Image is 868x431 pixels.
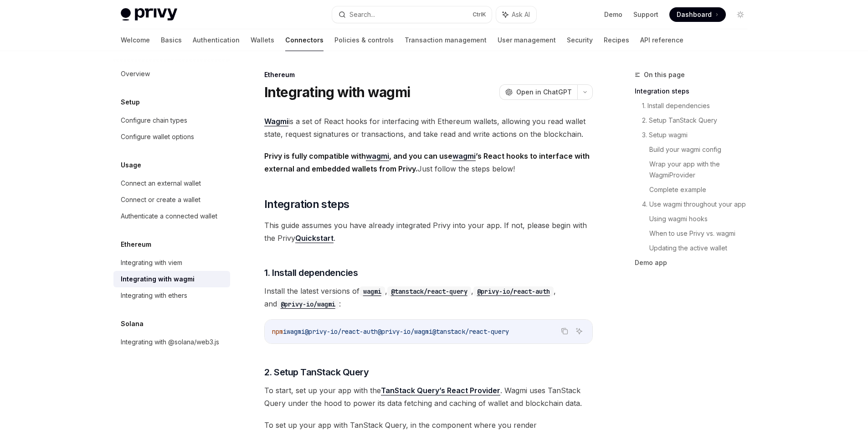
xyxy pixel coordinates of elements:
[512,10,530,19] span: Ask AI
[405,29,487,51] a: Transaction management
[264,219,593,244] span: This guide assumes you have already integrated Privy into your app. If not, please begin with the...
[264,285,593,310] span: Install the latest versions of , , , and :
[113,334,230,350] a: Integrating with @solana/web3.js
[121,160,141,171] h5: Usage
[251,29,274,51] a: Wallets
[264,366,369,379] span: 2. Setup TanStack Query
[285,29,324,51] a: Connectors
[113,192,230,208] a: Connect or create a wallet
[642,113,755,128] a: 2. Setup TanStack Query
[381,386,500,395] a: TanStack Query’s React Provider
[113,287,230,304] a: Integrating with ethers
[649,241,755,255] a: Updating the active wallet
[516,88,572,97] span: Open in ChatGPT
[387,286,471,296] code: @tanstack/react-query
[604,29,629,51] a: Recipes
[360,286,385,296] code: wagmi
[121,178,201,189] div: Connect an external wallet
[642,197,755,212] a: 4. Use wagmi throughout your app
[559,325,570,337] button: Copy the contents from the code block
[287,327,305,336] span: wagmi
[113,254,230,271] a: Integrating with viem
[499,84,577,100] button: Open in ChatGPT
[113,175,230,192] a: Connect an external wallet
[121,194,200,205] div: Connect or create a wallet
[334,29,394,51] a: Policies & controls
[642,99,755,113] a: 1. Install dependencies
[366,151,389,161] a: wagmi
[121,318,144,329] h5: Solana
[498,29,556,51] a: User management
[649,157,755,182] a: Wrap your app with the WagmiProvider
[264,266,358,279] span: 1. Install dependencies
[121,29,150,51] a: Welcome
[649,226,755,241] a: When to use Privy vs. wagmi
[121,97,140,108] h5: Setup
[113,271,230,287] a: Integrating with wagmi
[360,286,385,296] a: wagmi
[567,29,593,51] a: Security
[264,151,590,173] strong: Privy is fully compatible with , and you can use ’s React hooks to interface with external and em...
[635,84,755,99] a: Integration steps
[295,234,334,243] a: Quickstart
[452,151,476,161] a: wagmi
[283,327,287,336] span: i
[113,66,230,82] a: Overview
[642,128,755,142] a: 3. Setup wagmi
[113,112,230,129] a: Configure chain types
[733,7,748,22] button: Toggle dark mode
[264,117,288,126] a: Wagmi
[264,70,593,79] div: Ethereum
[161,29,182,51] a: Basics
[193,29,240,51] a: Authentication
[604,10,622,19] a: Demo
[649,182,755,197] a: Complete example
[264,384,593,410] span: To start, set up your app with the . Wagmi uses TanStack Query under the hood to power its data f...
[121,257,182,268] div: Integrating with viem
[121,8,177,21] img: light logo
[432,327,509,336] span: @tanstack/react-query
[473,286,554,296] a: @privy-io/react-auth
[121,239,151,250] h5: Ethereum
[649,212,755,226] a: Using wagmi hooks
[640,29,683,51] a: API reference
[264,197,349,212] span: Integration steps
[635,255,755,270] a: Demo app
[677,10,712,19] span: Dashboard
[121,131,194,142] div: Configure wallet options
[378,327,432,336] span: @privy-io/wagmi
[277,299,339,308] a: @privy-io/wagmi
[473,286,554,296] code: @privy-io/react-auth
[496,6,536,23] button: Ask AI
[264,84,411,100] h1: Integrating with wagmi
[121,337,219,348] div: Integrating with @solana/web3.js
[113,208,230,224] a: Authenticate a connected wallet
[644,69,685,80] span: On this page
[387,286,471,296] a: @tanstack/react-query
[305,327,378,336] span: @privy-io/react-auth
[473,11,486,18] span: Ctrl K
[633,10,658,19] a: Support
[649,142,755,157] a: Build your wagmi config
[121,211,217,222] div: Authenticate a connected wallet
[272,327,283,336] span: npm
[121,290,187,301] div: Integrating with ethers
[349,9,375,20] div: Search...
[264,115,593,140] span: is a set of React hooks for interfacing with Ethereum wallets, allowing you read wallet state, re...
[332,6,492,23] button: Search...CtrlK
[113,129,230,145] a: Configure wallet options
[121,68,150,79] div: Overview
[573,325,585,337] button: Ask AI
[121,115,187,126] div: Configure chain types
[121,274,195,285] div: Integrating with wagmi
[264,150,593,175] span: Just follow the steps below!
[669,7,726,22] a: Dashboard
